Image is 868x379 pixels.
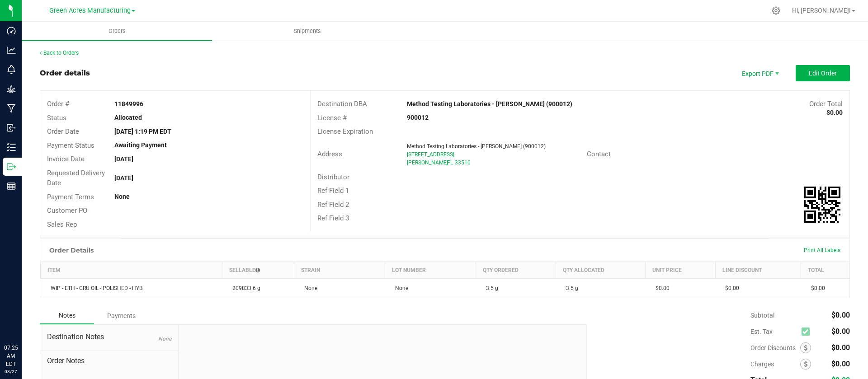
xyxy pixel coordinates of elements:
[446,159,447,166] span: ,
[646,262,715,279] th: Unit Price
[158,336,171,342] span: None
[796,65,850,81] button: Edit Order
[556,262,646,279] th: Qty Allocated
[481,285,498,291] span: 3.5 g
[476,262,556,279] th: Qty Ordered
[114,141,167,149] strong: Awaiting Payment
[228,285,260,291] span: 209833.6 g
[407,143,546,150] span: Method Testing Laboratories - [PERSON_NAME] (900012)
[7,65,16,74] inline-svg: Monitoring
[831,327,850,336] span: $0.00
[7,84,16,94] inline-svg: Grow
[41,262,222,279] th: Item
[47,332,171,342] span: Destination Notes
[407,159,448,166] span: [PERSON_NAME]
[9,307,36,334] iframe: Resource center
[317,114,347,122] span: License #
[317,150,342,158] span: Address
[391,285,408,291] span: None
[7,123,16,132] inline-svg: Inbound
[750,344,800,351] span: Order Discounts
[750,328,798,335] span: Est. Tax
[831,343,850,352] span: $0.00
[47,127,79,136] span: Order Date
[27,305,38,316] iframe: Resource center unread badge
[407,100,572,108] strong: Method Testing Laboratories - [PERSON_NAME] (900012)
[561,285,578,291] span: 3.5 g
[317,100,367,108] span: Destination DBA
[804,247,840,253] span: Print All Labels
[40,307,94,324] div: Notes
[300,285,317,291] span: None
[7,143,16,152] inline-svg: Inventory
[47,100,69,108] span: Order #
[47,141,94,150] span: Payment Status
[282,27,333,35] span: Shipments
[732,65,787,81] li: Export PDF
[770,6,782,15] div: Manage settings
[651,285,670,291] span: $0.00
[222,262,294,279] th: Sellable
[317,187,349,195] span: Ref Field 1
[4,344,18,368] p: 07:25 AM EDT
[114,155,133,163] strong: [DATE]
[96,27,138,35] span: Orders
[801,262,849,279] th: Total
[804,187,840,223] img: Scan me!
[114,128,171,135] strong: [DATE] 1:19 PM EDT
[407,151,454,158] span: [STREET_ADDRESS]
[294,262,385,279] th: Strain
[715,262,801,279] th: Line Discount
[826,109,843,116] strong: $0.00
[831,311,850,319] span: $0.00
[4,368,18,375] p: 08/27
[49,7,131,14] span: Green Acres Manufacturing
[47,169,105,187] span: Requested Delivery Date
[40,50,79,56] a: Back to Orders
[114,100,143,108] strong: 11849996
[40,68,90,79] div: Order details
[721,285,739,291] span: $0.00
[317,173,349,181] span: Distributor
[47,206,87,215] span: Customer PO
[809,100,843,108] span: Order Total
[46,285,142,291] span: WIP - ETH - CRU OIL - POLISHED - HYB
[385,262,476,279] th: Lot Number
[94,308,148,324] div: Payments
[809,70,837,77] span: Edit Order
[114,174,133,182] strong: [DATE]
[750,312,774,319] span: Subtotal
[49,247,94,254] h1: Order Details
[7,182,16,191] inline-svg: Reports
[47,114,66,122] span: Status
[47,356,171,366] span: Order Notes
[802,326,814,338] span: Calculate excise tax
[22,22,212,41] a: Orders
[407,114,429,121] strong: 900012
[750,360,800,368] span: Charges
[455,159,471,166] span: 33510
[317,201,349,209] span: Ref Field 2
[317,127,373,136] span: License Expiration
[7,26,16,35] inline-svg: Dashboard
[114,193,130,200] strong: None
[317,214,349,222] span: Ref Field 3
[447,159,453,166] span: FL
[212,22,402,41] a: Shipments
[47,193,94,201] span: Payment Terms
[7,46,16,55] inline-svg: Analytics
[47,220,77,229] span: Sales Rep
[7,104,16,113] inline-svg: Manufacturing
[804,187,840,223] qrcode: 11849996
[114,114,142,121] strong: Allocated
[587,150,611,158] span: Contact
[831,360,850,368] span: $0.00
[7,162,16,171] inline-svg: Outbound
[47,155,85,163] span: Invoice Date
[807,285,825,291] span: $0.00
[792,7,851,14] span: Hi, [PERSON_NAME]!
